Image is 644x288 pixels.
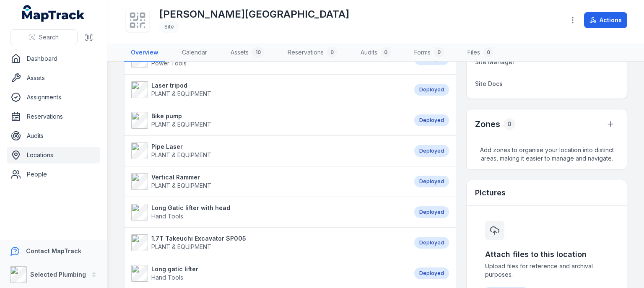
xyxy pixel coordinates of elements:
[281,44,344,62] a: Reservations0
[10,29,78,45] button: Search
[252,47,264,57] div: 10
[159,8,349,21] h1: [PERSON_NAME][GEOGRAPHIC_DATA]
[131,234,406,251] a: 1.7T Takeuchi Excavator SP005PLANT & EQUIPMENT
[22,5,85,22] a: MapTrack
[354,44,397,62] a: Audits0
[467,139,627,169] span: Add zones to organise your location into distinct areas, making it easier to manage and navigate.
[151,121,211,128] span: PLANT & EQUIPMENT
[151,274,183,281] span: Hand Tools
[151,60,187,67] span: Power Tools
[485,262,608,279] span: Upload files for reference and archival purposes.
[584,12,627,28] button: Actions
[151,90,211,97] span: PLANT & EQUIPMENT
[327,47,337,57] div: 0
[131,143,406,159] a: Pipe LaserPLANT & EQUIPMENT
[159,21,179,33] div: Site
[151,204,230,212] strong: Long Gatic lifter with head
[7,147,100,163] a: Locations
[151,213,183,220] span: Hand Tools
[131,173,406,190] a: Vertical RammerPLANT & EQUIPMENT
[151,182,211,189] span: PLANT & EQUIPMENT
[224,44,271,62] a: Assets10
[151,143,211,151] strong: Pipe Laser
[475,187,506,199] h3: Pictures
[175,44,214,62] a: Calendar
[434,47,444,57] div: 0
[131,112,406,129] a: Bike pumpPLANT & EQUIPMENT
[7,166,100,183] a: People
[408,44,451,62] a: Forms0
[7,89,100,106] a: Assignments
[414,114,449,126] div: Deployed
[414,84,449,96] div: Deployed
[124,44,165,62] a: Overview
[26,247,81,254] strong: Contact MapTrack
[131,81,406,98] a: Laser tripodPLANT & EQUIPMENT
[7,70,100,86] a: Assets
[151,112,211,120] strong: Bike pump
[131,204,406,221] a: Long Gatic lifter with headHand Tools
[7,50,100,67] a: Dashboard
[381,47,391,57] div: 0
[151,234,246,243] strong: 1.7T Takeuchi Excavator SP005
[504,118,515,130] div: 0
[151,81,211,90] strong: Laser tripod
[151,243,211,250] span: PLANT & EQUIPMENT
[414,145,449,157] div: Deployed
[414,206,449,218] div: Deployed
[475,118,500,130] h2: Zones
[414,237,449,249] div: Deployed
[7,127,100,144] a: Audits
[414,176,449,187] div: Deployed
[7,108,100,125] a: Reservations
[151,173,211,182] strong: Vertical Rammer
[151,265,198,273] strong: Long gatic lifter
[39,33,59,42] span: Search
[131,265,406,282] a: Long gatic lifterHand Tools
[475,80,503,87] span: Site Docs
[414,267,449,279] div: Deployed
[475,58,514,65] span: Site Manager
[461,44,500,62] a: Files0
[485,249,608,260] h3: Attach files to this location
[483,47,493,57] div: 0
[151,151,211,158] span: PLANT & EQUIPMENT
[30,271,86,278] strong: Selected Plumbing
